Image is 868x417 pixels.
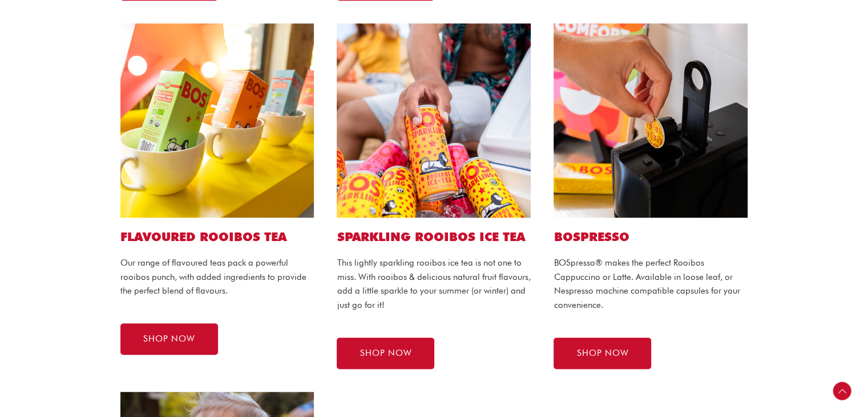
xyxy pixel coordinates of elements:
[337,229,531,244] h2: SPARKLING ROOIBOS ICE TEA
[337,338,434,369] a: SHOP NOW
[120,229,314,244] h2: Flavoured ROOIBOS TEA
[120,323,218,355] a: SHOP NOW
[554,229,748,244] h2: BOSPRESSO
[576,349,628,358] span: SHOP NOW
[360,349,411,358] span: SHOP NOW
[554,256,748,312] p: BOSpresso® makes the perfect Rooibos Cappuccino or Latte. Available in loose leaf, or Nespresso m...
[554,338,651,369] a: SHOP NOW
[143,335,195,343] span: SHOP NOW
[554,23,748,218] img: bospresso capsule website1
[337,256,531,312] p: This lightly sparkling rooibos ice tea is not one to miss. With rooibos & delicious natural fruit...
[120,256,314,298] p: Our range of flavoured teas pack a powerful rooibos punch, with added ingredients to provide the ...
